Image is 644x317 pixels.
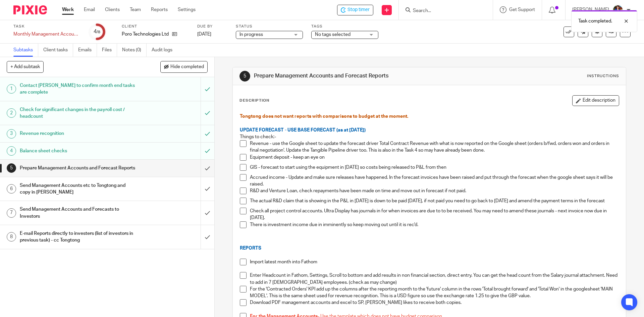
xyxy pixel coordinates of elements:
label: Client [122,24,189,29]
h1: Check for significant changes in the payroll cost / headcount [20,105,136,122]
p: Revenue - use the Google sheet to update the forecast driver Total Contract Revenue with what is ... [250,140,619,154]
div: Poro Technologies Ltd - Monthly Management Accounts - Poro [337,5,373,15]
div: 2 [7,108,16,118]
div: 4 [7,146,16,156]
label: Due by [197,24,227,29]
button: Edit description [572,95,619,106]
a: Files [102,44,117,57]
div: 4 [94,28,100,36]
label: Status [236,24,303,29]
a: Clients [105,6,120,13]
a: Client tasks [43,44,73,57]
a: Notes (0) [122,44,147,57]
p: Description [239,98,269,103]
a: Reports [151,6,168,13]
div: 6 [7,184,16,194]
a: Team [130,6,141,13]
div: Monthly Management Accounts - Poro [13,31,80,38]
p: Poro Technologies Ltd [122,31,169,38]
div: 3 [7,129,16,139]
span: REPORTS [240,246,261,251]
h1: Contact [PERSON_NAME] to confirm month end tasks are complete [20,81,136,98]
div: 5 [239,71,250,82]
h1: Send Management Accounts and Forecasts to Investors [20,204,136,221]
button: Hide completed [160,61,208,72]
div: 5 [7,163,16,173]
p: Check all project control accounts. Ultra Display has journals in for when invoices are due to to... [250,208,619,221]
p: R&D and Venture Loan, check repayments have been made on time and move out in forecast if not paid. [250,188,619,194]
img: Nicole.jpeg [612,5,623,15]
small: /8 [97,30,100,34]
p: Enter Headcount in Fathom, Settings, Scroll to bottom and add results in non financial section, d... [250,272,619,286]
div: 1 [7,84,16,94]
h1: Send Management Accounts etc to Tongtong and copy in [PERSON_NAME] [20,180,136,198]
div: Instructions [587,73,619,79]
p: Download PDF management accounts and excel to SP, [PERSON_NAME] likes to receive both copies. [250,299,619,306]
a: Email [84,6,95,13]
a: Emails [78,44,97,57]
span: [DATE] [197,32,211,37]
a: Settings [178,6,196,13]
h1: Revenue recognition [20,128,136,139]
button: + Add subtask [7,61,44,72]
div: 7 [7,208,16,218]
a: Work [62,6,74,13]
p: Things to check:- [240,134,619,140]
h1: Balance sheet checks [20,146,136,156]
h1: E-mail Reports directly to investers (list of investors in previous task) - cc Tongtong [20,228,136,246]
span: Hide completed [170,64,204,70]
p: The actual R&D claim that is showing in the P&L in [DATE] is down to be paid [DATE], if not paid ... [250,198,619,204]
span: In progress [239,32,263,37]
h1: Prepare Management Accounts and Forecast Reports [254,72,444,80]
h1: Prepare Management Accounts and Forecast Reports [20,163,136,173]
p: For the 'Contracted Orders' KPI add up the columns after the reporting month to the 'future' colu... [250,286,619,300]
p: Accrued income - Update and make sure releases have happened. In the forecast invoices have been ... [250,174,619,188]
span: No tags selected [315,32,351,37]
p: There is investment income due in imminently so keep moving out until it is rec'd. [250,221,619,228]
p: GIS - forecast to start using the equipment in [DATE] so costs being released to P&L from then [250,164,619,171]
img: Pixie [13,5,47,14]
a: Audit logs [152,44,177,57]
a: Subtasks [13,44,38,57]
span: Tongtong does not want reports with comparisons to budget at the moment. [240,114,408,119]
p: Equipment deposit - keep an eye on [250,154,619,161]
p: Import latest month into Fathom [250,259,619,265]
label: Tags [311,24,378,29]
p: Task completed. [578,18,612,24]
span: UPDATE FORECAST - USE BASE FORECAST (as at [DATE]) [240,128,366,133]
label: Task [13,24,80,29]
div: 8 [7,232,16,242]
